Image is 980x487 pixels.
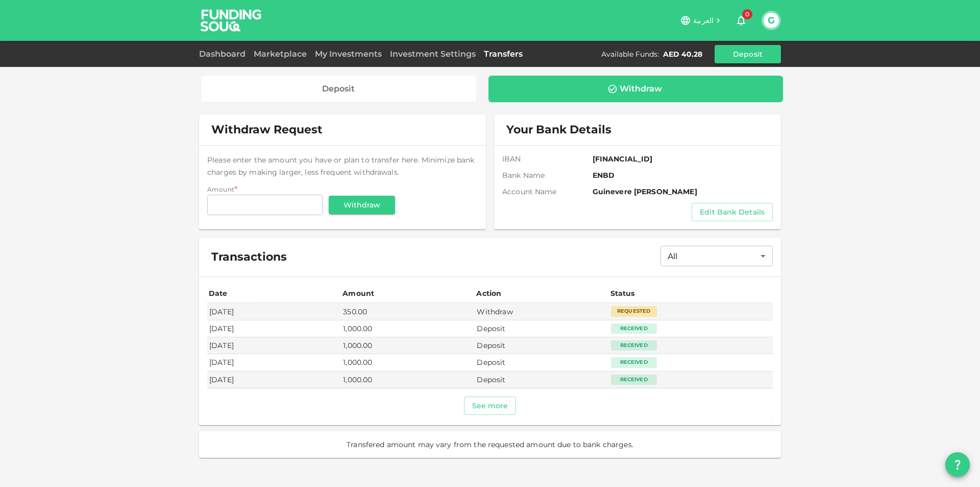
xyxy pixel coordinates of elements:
td: [DATE] [207,354,341,371]
td: Deposit [475,372,608,388]
td: 1,000.00 [341,354,475,371]
button: Edit Bank Details [692,203,773,221]
div: Deposit [322,84,355,94]
td: Deposit [475,337,608,354]
div: Received [611,357,657,367]
td: [DATE] [207,303,341,320]
button: question [945,452,970,477]
div: Available Funds : [601,49,659,59]
td: Deposit [475,320,608,337]
div: Amount [342,287,374,299]
div: Status [610,287,636,299]
span: IBAN [502,154,593,164]
a: Investment Settings [386,49,480,59]
span: Bank Name [502,170,593,180]
span: Transfered amount may vary from the requested amount due to bank charges. [347,439,633,450]
button: See more [464,397,517,415]
span: ENBD [593,170,773,180]
button: 0 [731,10,751,31]
td: [DATE] [207,320,341,337]
div: Received [611,323,657,334]
span: Amount [207,185,234,193]
td: [DATE] [207,337,341,354]
a: Dashboard [199,49,250,59]
div: All [660,246,773,266]
div: Received [611,375,657,385]
span: Your Bank Details [506,123,611,137]
td: 1,000.00 [341,337,475,354]
span: Withdraw Request [211,123,323,137]
div: Withdraw [620,84,662,94]
button: G [764,13,779,28]
td: [DATE] [207,372,341,388]
input: amount [207,195,323,215]
span: Transactions [211,250,287,264]
a: Deposit [201,76,476,102]
div: Requested [611,306,657,316]
div: Received [611,340,657,351]
span: [FINANCIAL_ID] [593,154,773,164]
td: Withdraw [475,303,608,320]
span: Please enter the amount you have or plan to transfer here. Minimize bank charges by making larger... [207,155,474,177]
td: 1,000.00 [341,372,475,388]
td: Deposit [475,354,608,371]
div: Date [209,287,229,299]
button: Deposit [715,45,781,63]
td: 350.00 [341,303,475,320]
a: My Investments [311,49,386,59]
span: Guinevere [PERSON_NAME] [593,187,773,197]
span: العربية [693,16,714,25]
a: Withdraw [488,76,783,102]
span: 0 [742,9,752,19]
span: Account name [502,187,593,197]
div: AED 40.28 [663,49,702,59]
a: Marketplace [250,49,311,59]
button: Withdraw [329,196,395,214]
td: 1,000.00 [341,320,475,337]
div: Action [476,287,502,299]
a: Transfers [480,49,527,59]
